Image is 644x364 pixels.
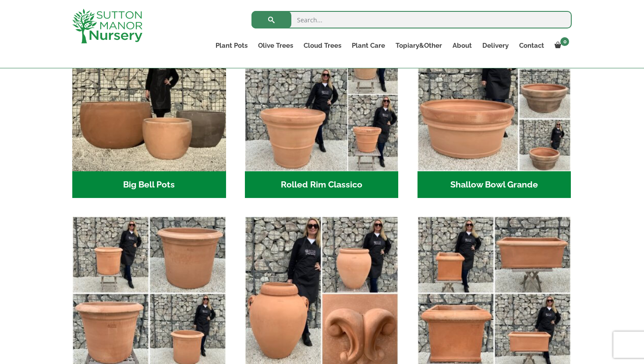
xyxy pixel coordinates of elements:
[253,39,298,52] a: Olive Trees
[251,11,572,28] input: Search...
[72,171,226,198] h2: Big Bell Pots
[418,18,571,198] a: Visit product category Shallow Bowl Grande
[72,18,226,171] img: Big Bell Pots
[390,39,447,52] a: Topiary&Other
[514,39,549,52] a: Contact
[72,18,226,198] a: Visit product category Big Bell Pots
[245,18,399,198] a: Visit product category Rolled Rim Classico
[549,39,572,52] a: 0
[347,39,390,52] a: Plant Care
[72,9,142,43] img: logo
[560,37,569,46] span: 0
[418,171,571,198] h2: Shallow Bowl Grande
[418,18,571,171] img: Shallow Bowl Grande
[210,39,253,52] a: Plant Pots
[245,171,399,198] h2: Rolled Rim Classico
[245,18,399,171] img: Rolled Rim Classico
[298,39,347,52] a: Cloud Trees
[447,39,477,52] a: About
[477,39,514,52] a: Delivery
